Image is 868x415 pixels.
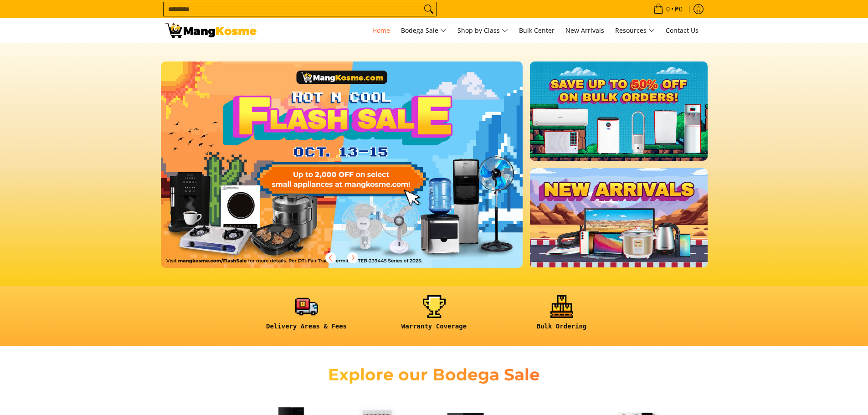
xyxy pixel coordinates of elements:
[165,23,257,38] img: Mang Kosme: Your Home Appliances Warehouse Sale Partner!
[396,18,451,43] a: Bodega Sale
[661,18,703,43] a: Contact Us
[247,295,366,338] a: <h6><strong>Delivery Areas & Fees</strong></h6>
[457,25,508,36] span: Shop by Class
[421,2,436,16] button: Search
[368,18,395,43] a: Home
[673,6,684,12] span: ₱0
[615,25,655,36] span: Resources
[375,295,493,338] a: <h6><strong>Warranty Coverage</strong></h6>
[321,248,341,268] button: Previous
[666,26,699,35] span: Contact Us
[514,18,559,43] a: Bulk Center
[343,248,363,268] button: Next
[266,18,703,43] nav: Main Menu
[651,4,685,14] span: •
[565,26,604,35] span: New Arrivals
[161,61,552,282] a: More
[519,26,555,35] span: Bulk Center
[665,6,671,12] span: 0
[401,25,447,36] span: Bodega Sale
[561,18,609,43] a: New Arrivals
[453,18,513,43] a: Shop by Class
[302,364,566,385] h2: Explore our Bodega Sale
[372,26,390,35] span: Home
[611,18,659,43] a: Resources
[503,295,621,338] a: <h6><strong>Bulk Ordering</strong></h6>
